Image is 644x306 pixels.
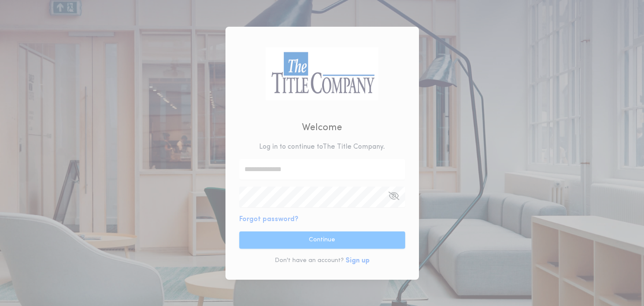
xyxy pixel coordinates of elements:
[239,214,298,225] button: Forgot password?
[302,121,342,135] h2: Welcome
[275,256,344,265] p: Don't have an account?
[239,231,405,249] button: Continue
[266,47,379,100] img: logo
[259,142,385,152] p: Log in to continue to The Title Company .
[346,256,370,266] button: Sign up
